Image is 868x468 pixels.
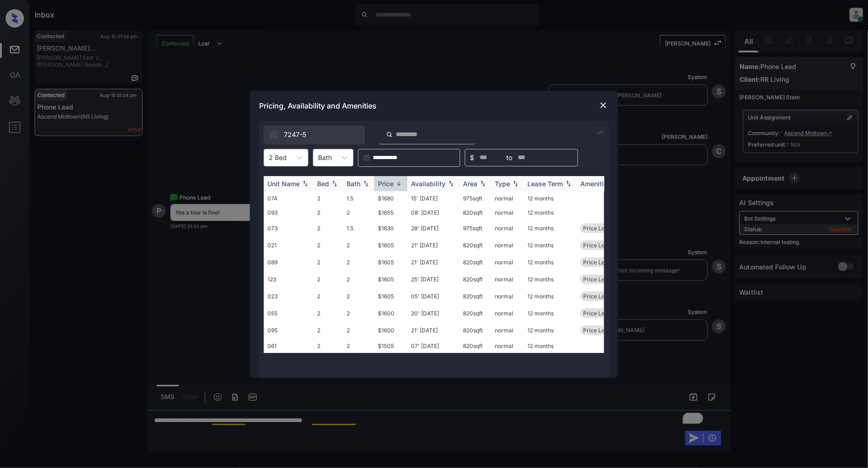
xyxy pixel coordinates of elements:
[313,205,343,220] td: 2
[407,322,459,339] td: 21' [DATE]
[301,180,310,187] img: sorting
[264,220,313,237] td: 073
[343,220,374,237] td: 1.5
[596,127,607,138] img: icon-zuma
[374,205,407,220] td: $1655
[343,288,374,305] td: 2
[343,254,374,271] td: 2
[524,205,577,220] td: 12 months
[491,205,524,220] td: normal
[264,191,313,205] td: 074
[583,327,617,334] span: Price Leader
[583,259,617,266] span: Price Leader
[583,242,617,249] span: Price Leader
[459,271,491,288] td: 820 sqft
[470,153,474,163] span: $
[284,130,306,140] span: 7247-5
[459,205,491,220] td: 820 sqft
[374,339,407,353] td: $1505
[343,205,374,220] td: 2
[459,288,491,305] td: 820 sqft
[330,180,339,187] img: sorting
[264,271,313,288] td: 123
[374,254,407,271] td: $1605
[264,254,313,271] td: 089
[491,237,524,254] td: normal
[264,339,313,353] td: 061
[269,130,278,139] img: icon-zuma
[583,225,617,232] span: Price Leader
[524,237,577,254] td: 12 months
[343,322,374,339] td: 2
[394,180,404,187] img: sorting
[374,220,407,237] td: $1630
[407,305,459,322] td: 20' [DATE]
[250,91,618,121] div: Pricing, Availability and Amenities
[407,220,459,237] td: 28' [DATE]
[524,271,577,288] td: 12 months
[264,322,313,339] td: 095
[459,254,491,271] td: 820 sqft
[343,339,374,353] td: 2
[411,180,446,188] div: Availability
[313,288,343,305] td: 2
[599,101,608,110] img: close
[374,191,407,205] td: $1680
[524,191,577,205] td: 12 months
[343,305,374,322] td: 2
[374,237,407,254] td: $1605
[361,180,370,187] img: sorting
[407,254,459,271] td: 21' [DATE]
[564,180,573,187] img: sorting
[407,191,459,205] td: 15' [DATE]
[407,288,459,305] td: 05' [DATE]
[264,205,313,220] td: 093
[407,271,459,288] td: 25' [DATE]
[386,131,393,139] img: icon-zuma
[459,339,491,353] td: 820 sqft
[491,191,524,205] td: normal
[459,237,491,254] td: 820 sqft
[313,220,343,237] td: 2
[491,305,524,322] td: normal
[511,180,520,187] img: sorting
[463,180,477,188] div: Area
[524,220,577,237] td: 12 months
[407,205,459,220] td: 08' [DATE]
[459,305,491,322] td: 820 sqft
[459,191,491,205] td: 975 sqft
[583,310,617,317] span: Price Leader
[524,322,577,339] td: 12 months
[583,293,617,300] span: Price Leader
[446,180,456,187] img: sorting
[317,180,329,188] div: Bed
[407,237,459,254] td: 21' [DATE]
[459,322,491,339] td: 820 sqft
[495,180,510,188] div: Type
[506,153,512,163] span: to
[524,305,577,322] td: 12 months
[491,271,524,288] td: normal
[267,180,300,188] div: Unit Name
[343,271,374,288] td: 2
[313,237,343,254] td: 2
[527,180,563,188] div: Lease Term
[374,322,407,339] td: $1600
[264,288,313,305] td: 023
[491,322,524,339] td: normal
[491,339,524,353] td: normal
[524,288,577,305] td: 12 months
[374,288,407,305] td: $1605
[313,254,343,271] td: 2
[313,191,343,205] td: 2
[313,305,343,322] td: 2
[313,271,343,288] td: 2
[347,180,360,188] div: Bath
[374,305,407,322] td: $1600
[343,191,374,205] td: 1.5
[491,254,524,271] td: normal
[478,180,487,187] img: sorting
[524,254,577,271] td: 12 months
[343,237,374,254] td: 2
[491,288,524,305] td: normal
